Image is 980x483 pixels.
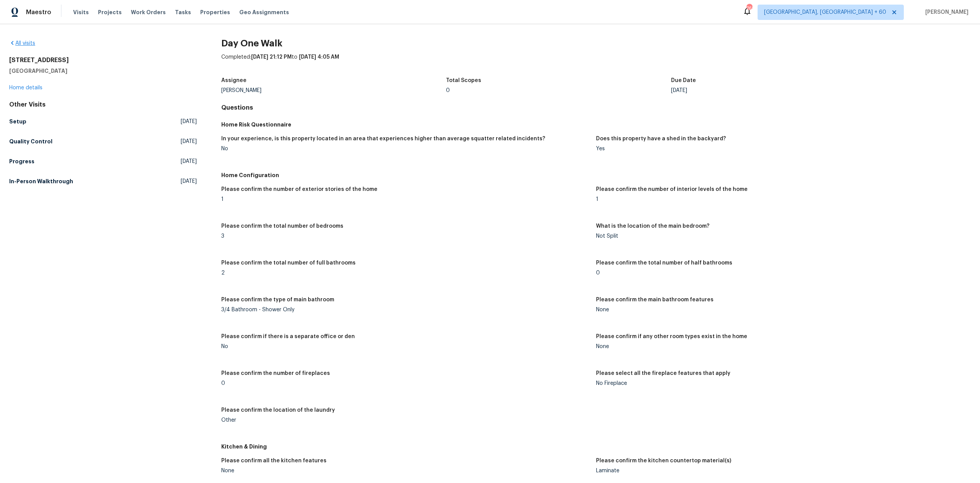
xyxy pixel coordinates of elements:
h5: In-Person Walkthrough [9,177,73,185]
h5: Please confirm the kitchen countertop material(s) [596,458,731,463]
h5: Please select all the fireplace features that apply [596,371,730,376]
div: Yes [596,146,965,151]
a: Setup[DATE] [9,115,197,128]
h5: Please confirm the total number of half bathrooms [596,260,732,266]
h5: Does this property have a shed in the backyard? [596,136,726,141]
h2: [STREET_ADDRESS] [9,56,197,64]
span: [DATE] 21:12 PM [251,54,292,60]
div: None [596,307,965,312]
h5: Total Scopes [446,78,481,83]
div: 768 [746,5,752,12]
h5: Assignee [221,78,247,83]
h5: Please confirm the location of the laundry [221,407,335,413]
h5: Please confirm the main bathroom features [596,297,714,302]
div: Other Visits [9,101,197,108]
span: [GEOGRAPHIC_DATA], [GEOGRAPHIC_DATA] + 60 [764,8,886,16]
div: Laminate [596,468,965,473]
div: 1 [221,197,590,202]
a: Progress[DATE] [9,154,197,168]
h5: Quality Control [9,138,52,145]
span: Projects [98,8,122,16]
h5: Home Risk Questionnaire [221,121,971,128]
a: In-Person Walkthrough[DATE] [9,174,197,188]
div: No [221,146,590,151]
div: Completed: to [221,53,971,73]
div: 3 [221,233,590,239]
h5: Please confirm the number of interior levels of the home [596,187,748,192]
h5: Please confirm the type of main bathroom [221,297,334,302]
h5: Please confirm all the kitchen features [221,458,327,463]
span: Geo Assignments [239,8,289,16]
div: None [221,468,590,473]
h5: What is the location of the main bedroom? [596,223,709,229]
h4: Questions [221,104,971,112]
div: [PERSON_NAME] [221,88,446,93]
div: 3/4 Bathroom - Shower Only [221,307,590,312]
span: Work Orders [131,8,166,16]
h5: Please confirm the total number of full bathrooms [221,260,356,266]
span: Maestro [26,8,51,16]
div: 1 [596,197,965,202]
div: 0 [221,381,590,386]
div: 0 [596,270,965,276]
span: Tasks [175,10,191,15]
h5: [GEOGRAPHIC_DATA] [9,67,197,75]
a: Home details [9,85,42,90]
h5: In your experience, is this property located in an area that experiences higher than average squa... [221,136,545,141]
h5: Please confirm the number of exterior stories of the home [221,187,377,192]
div: [DATE] [671,88,896,93]
h5: Due Date [671,78,696,83]
a: All visits [9,41,35,46]
h5: Setup [9,118,26,125]
h2: Day One Walk [221,39,971,47]
span: [DATE] [181,158,197,165]
h5: Kitchen & Dining [221,443,971,450]
div: Not Split [596,233,965,239]
div: No Fireplace [596,381,965,386]
div: Other [221,417,590,423]
a: Quality Control[DATE] [9,135,197,148]
div: 2 [221,270,590,276]
span: [DATE] [181,177,197,185]
span: [PERSON_NAME] [922,8,969,16]
h5: Please confirm the number of fireplaces [221,371,330,376]
span: [DATE] 4:05 AM [299,54,339,60]
h5: Please confirm if any other room types exist in the home [596,334,747,339]
div: None [596,344,965,349]
h5: Please confirm the total number of bedrooms [221,223,343,229]
h5: Home Configuration [221,171,971,179]
div: 0 [446,88,671,93]
span: Visits [73,8,89,16]
span: [DATE] [181,118,197,125]
h5: Please confirm if there is a separate office or den [221,334,355,339]
span: [DATE] [181,138,197,145]
h5: Progress [9,158,34,165]
div: No [221,344,590,349]
span: Properties [200,8,230,16]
